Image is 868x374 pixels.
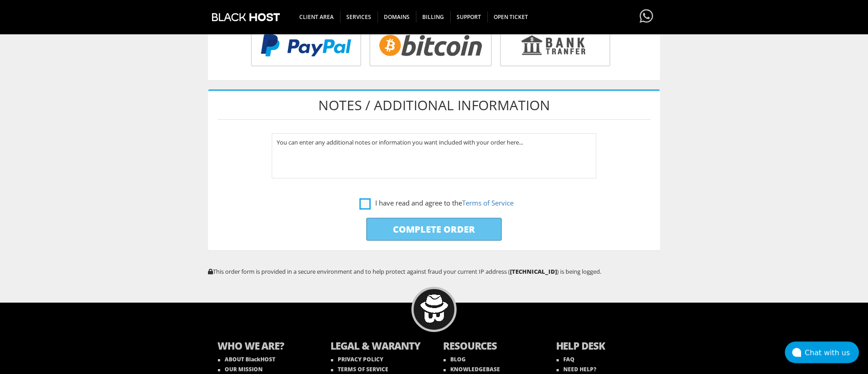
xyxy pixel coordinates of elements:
[443,355,466,363] a: BLOG
[510,267,557,276] strong: [TECHNICAL_ID]
[331,365,388,373] a: TERMS OF SERVICE
[330,339,425,355] b: LEGAL & WARANTY
[218,355,275,363] a: ABOUT BlackHOST
[805,348,859,357] div: Chat with us
[340,11,378,23] span: SERVICES
[217,339,312,355] b: WHO WE ARE?
[443,339,538,355] b: RESOURCES
[359,197,514,209] label: I have read and agree to the
[450,11,488,23] span: Support
[218,365,263,373] a: OUR MISSION
[272,133,597,178] textarea: You can enter any additional notes or information you want included with your order here...
[416,11,451,23] span: Billing
[331,355,383,363] a: PRIVACY POLICY
[487,11,534,23] span: Open Ticket
[420,295,448,323] img: BlackHOST mascont, Blacky.
[377,11,416,23] span: Domains
[208,267,660,276] p: This order form is provided in a secure environment and to help protect against fraud your curren...
[366,218,502,241] input: Complete Order
[217,91,651,120] h1: Notes / Additional Information
[293,11,340,23] span: CLIENT AREA
[557,365,596,373] a: NEED HELP?
[443,365,500,373] a: KNOWLEDGEBASE
[462,198,514,207] a: Terms of Service
[557,355,575,363] a: FAQ
[785,341,859,363] button: Chat with us
[556,339,651,355] b: HELP DESK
